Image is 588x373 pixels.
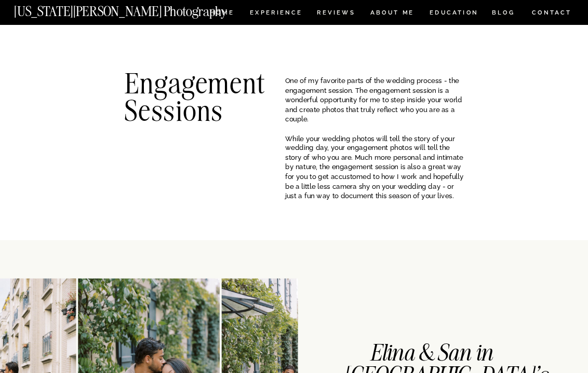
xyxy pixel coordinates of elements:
a: BLOG [492,10,515,18]
a: ABOUT ME [370,10,415,18]
a: CONTACT [531,7,572,18]
h1: Engagement Sessions [125,70,270,113]
a: Experience [250,10,301,18]
p: One of my favorite parts of the wedding process - the engagement session. The engagement session ... [285,76,464,153]
a: HOME [208,10,236,18]
a: [US_STATE][PERSON_NAME] Photography [14,5,260,13]
a: EDUCATION [428,10,479,18]
a: REVIEWS [317,10,354,18]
